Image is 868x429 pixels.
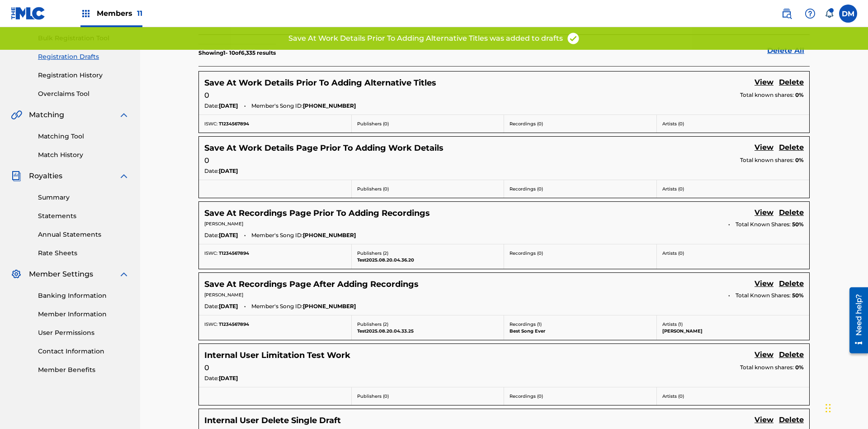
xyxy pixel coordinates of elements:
[219,121,249,127] span: T1234567894
[29,110,64,120] span: Matching
[509,328,651,334] p: Best Song Ever
[219,167,238,175] span: [DATE]
[736,291,792,300] span: Total Known Shares:
[204,208,430,219] h5: Save At Recordings Page Prior To Adding Recordings
[792,291,804,300] span: 50 %
[736,220,792,229] span: Total Known Shares:
[80,8,91,19] img: Top Rightsholders
[219,302,238,310] span: [DATE]
[38,132,129,141] a: Matching Tool
[219,250,249,256] span: T1234567894
[357,393,499,400] p: Publishers ( 0 )
[755,142,774,154] a: View
[823,386,868,429] iframe: Chat Widget
[795,156,804,164] span: 0%
[204,221,243,227] span: [PERSON_NAME]
[219,374,238,382] span: [DATE]
[662,393,804,400] p: Artists ( 0 )
[198,49,276,57] p: Showing 1 - 10 of 6,335 results
[204,90,804,101] div: 0
[204,292,243,298] span: [PERSON_NAME]
[801,5,819,23] div: Help
[767,45,810,56] a: Delete All
[204,350,350,361] h5: Internal User Limitation Test Work
[509,186,651,192] p: Recordings ( 0 )
[662,250,804,257] p: Artists ( 0 )
[662,186,804,192] p: Artists ( 0 )
[826,395,831,422] div: Drag
[779,349,804,362] a: Delete
[11,171,22,181] img: Royalties
[509,393,651,400] p: Recordings ( 0 )
[204,102,219,110] span: Date:
[755,278,774,291] a: View
[779,207,804,219] a: Delete
[779,278,804,291] a: Delete
[38,211,129,221] a: Statements
[38,193,129,202] a: Summary
[118,110,129,120] img: expand
[118,269,129,280] img: expand
[204,362,804,373] div: 0
[509,120,651,127] p: Recordings ( 0 )
[38,347,129,356] a: Contact Information
[219,102,238,110] span: [DATE]
[303,231,356,239] span: [PHONE_NUMBER]
[38,328,129,338] a: User Permissions
[38,365,129,375] a: Member Benefits
[792,220,804,229] span: 50 %
[137,9,142,18] span: 11
[779,77,804,89] a: Delete
[219,321,249,327] span: T1234567894
[303,102,356,110] span: [PHONE_NUMBER]
[662,328,804,334] p: [PERSON_NAME]
[357,120,499,127] p: Publishers ( 0 )
[755,415,774,427] a: View
[38,89,129,99] a: Overclaims Tool
[38,230,129,239] a: Annual Statements
[740,156,795,164] span: Total known shares:
[38,310,129,319] a: Member Information
[740,91,795,99] span: Total known shares:
[38,52,129,62] a: Registration Drafts
[204,231,219,239] span: Date:
[251,302,303,310] span: Member's Song ID:
[204,155,804,166] div: 0
[219,231,238,239] span: [DATE]
[357,321,499,328] p: Publishers ( 2 )
[778,5,796,23] a: Public Search
[662,321,804,328] p: Artists ( 1 )
[38,71,129,80] a: Registration History
[755,77,774,89] a: View
[204,374,219,382] span: Date:
[38,291,129,300] a: Banking Information
[805,8,816,19] img: help
[204,279,419,290] h5: Save At Recordings Page After Adding Recordings
[839,5,857,23] div: User Menu
[740,363,795,372] span: Total known shares:
[204,143,443,153] h5: Save At Work Details Page Prior To Adding Work Details
[843,284,868,358] iframe: Resource Center
[204,250,217,256] span: ISWC:
[38,150,129,160] a: Match History
[38,248,129,258] a: Rate Sheets
[204,167,219,175] span: Date:
[29,171,62,181] span: Royalties
[509,250,651,257] p: Recordings ( 0 )
[204,415,341,426] h5: Internal User Delete Single Draft
[357,257,499,263] p: Test2025.08.20.04.36.20
[509,321,651,328] p: Recordings ( 1 )
[251,231,303,239] span: Member's Song ID:
[781,8,792,19] img: search
[795,363,804,372] span: 0%
[779,142,804,154] a: Delete
[566,32,580,45] img: access
[11,269,22,280] img: Member Settings
[357,250,499,257] p: Publishers ( 2 )
[204,78,436,88] h5: Save At Work Details Prior To Adding Alternative Titles
[662,120,804,127] p: Artists ( 0 )
[29,269,93,280] span: Member Settings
